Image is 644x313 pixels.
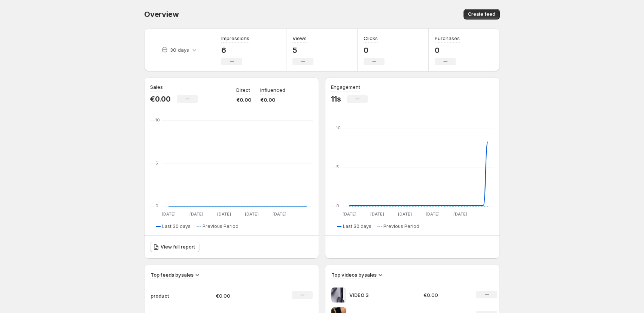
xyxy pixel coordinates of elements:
[464,9,500,19] button: Create feed
[150,94,171,103] p: €0.00
[468,11,495,17] span: Create feed
[236,86,250,94] p: Direct
[336,203,339,208] text: 0
[364,46,385,55] p: 0
[343,223,371,229] span: Last 30 days
[423,291,468,299] p: €0.00
[260,86,285,94] p: Influenced
[336,125,341,130] text: 10
[435,46,460,55] p: 0
[349,291,405,299] p: VIDEO 3
[292,46,313,55] p: 5
[150,83,163,91] h3: Sales
[292,34,307,42] h3: Views
[370,211,384,217] text: [DATE]
[221,46,249,55] p: 6
[155,117,160,123] text: 10
[203,223,239,229] span: Previous Period
[151,292,188,300] p: product
[331,94,341,103] p: 11s
[236,96,251,103] p: €0.00
[331,271,377,279] h3: Top videos by sales
[155,203,158,208] text: 0
[426,211,440,217] text: [DATE]
[383,223,419,229] span: Previous Period
[162,223,191,229] span: Last 30 days
[435,34,460,42] h3: Purchases
[144,10,179,19] span: Overview
[216,292,269,300] p: €0.00
[217,211,231,217] text: [DATE]
[398,211,412,217] text: [DATE]
[150,242,200,252] a: View full report
[343,211,356,217] text: [DATE]
[162,211,176,217] text: [DATE]
[364,34,378,42] h3: Clicks
[336,164,339,169] text: 5
[161,244,195,250] span: View full report
[245,211,259,217] text: [DATE]
[331,83,360,91] h3: Engagement
[221,34,249,42] h3: Impressions
[273,211,286,217] text: [DATE]
[151,271,194,279] h3: Top feeds by sales
[331,288,346,303] img: VIDEO 3
[155,160,158,166] text: 5
[189,211,203,217] text: [DATE]
[453,211,467,217] text: [DATE]
[260,96,285,103] p: €0.00
[170,46,189,54] p: 30 days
